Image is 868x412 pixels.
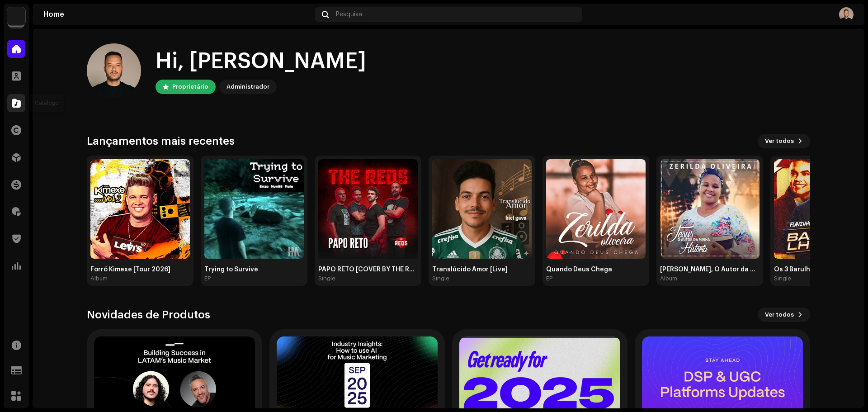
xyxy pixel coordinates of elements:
h3: Lançamentos mais recentes [87,134,235,148]
img: 1eb9de5b-5a70-4cf0-903c-4e486785bb23 [87,43,141,98]
div: Administrador [226,81,269,92]
span: Ver todos [765,306,794,324]
div: Album [90,275,108,282]
div: Album [660,275,677,282]
img: f133231a-3394-4fd7-885f-cc3d633bf73b [432,159,532,259]
div: Translúcido Amor [Live] [432,266,532,273]
div: Single [432,275,449,282]
div: Hi, [PERSON_NAME] [156,47,366,76]
div: PAPO RETO [COVER BY THE REDS] [318,266,418,273]
div: EP [546,275,552,282]
div: Quando Deus Chega [546,266,646,273]
img: e3704671-4917-4352-88a1-d2fdb936bf3d [546,159,646,259]
h3: Novidades de Produtos [87,308,210,322]
div: Single [774,275,791,282]
div: EP [204,275,211,282]
div: Proprietário [172,81,208,92]
img: 1cf725b2-75a2-44e7-8fdf-5f1256b3d403 [7,7,25,25]
button: Ver todos [758,308,810,322]
img: 00fb097b-0645-420b-b3f9-d8bdec4f2c36 [318,159,418,259]
div: Forró Kimexe [Tour 2026] [90,266,190,273]
img: cefffec0-0556-4ab0-9a9e-6f95e809df24 [90,159,190,259]
span: Ver todos [765,132,794,150]
div: [PERSON_NAME], O Autor da Minha História [660,266,759,273]
button: Ver todos [758,134,810,148]
img: 1eb9de5b-5a70-4cf0-903c-4e486785bb23 [839,7,854,22]
div: Trying to Survive [204,266,304,273]
span: Pesquisa [336,11,362,18]
div: Home [43,11,311,18]
img: a31319a2-9d8e-4b83-b9cd-3ccb6a42e52c [204,159,304,259]
img: 908be531-cf47-41ba-8287-aa2dcd6bc922 [660,159,759,259]
div: Single [318,275,335,282]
